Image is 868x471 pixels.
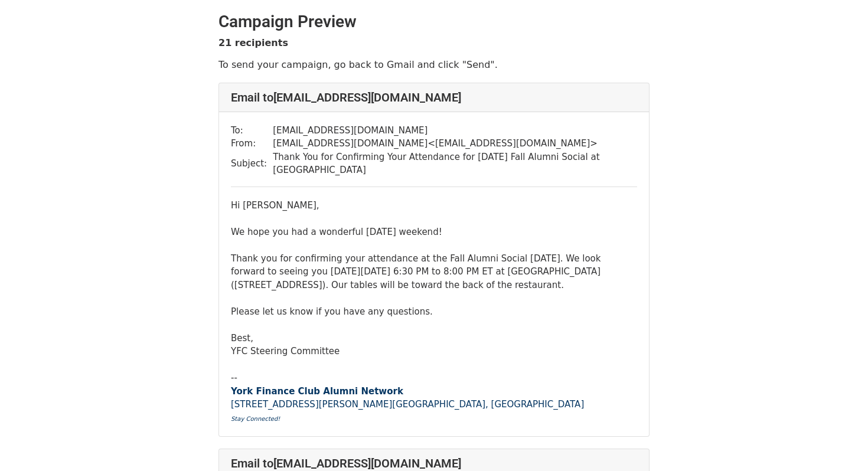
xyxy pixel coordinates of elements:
i: Stay Connected! [231,416,280,422]
td: From: [231,137,273,151]
h4: Email to [EMAIL_ADDRESS][DOMAIN_NAME] [231,456,637,470]
td: [EMAIL_ADDRESS][DOMAIN_NAME] [273,124,637,138]
div: Hi [PERSON_NAME], We hope you had a wonderful [DATE] weekend! Thank you for confirming your atten... [231,199,637,425]
span: [GEOGRAPHIC_DATA], [GEOGRAPHIC_DATA] [392,399,584,410]
b: York Finance Club Alumni Network [231,386,403,397]
strong: 21 recipients [218,37,288,48]
td: Subject: [231,151,273,177]
td: Thank You for Confirming Your Attendance for [DATE] Fall Alumni Social at [GEOGRAPHIC_DATA] [273,151,637,177]
td: To: [231,124,273,138]
h2: Campaign Preview [218,12,650,32]
font: [STREET_ADDRESS][PERSON_NAME] [231,399,392,410]
iframe: Chat Widget [809,414,868,471]
p: To send your campaign, go back to Gmail and click "Send". [218,58,650,71]
span: -- [231,372,237,383]
td: [EMAIL_ADDRESS][DOMAIN_NAME] < [EMAIL_ADDRESS][DOMAIN_NAME] > [273,137,637,151]
h4: Email to [EMAIL_ADDRESS][DOMAIN_NAME] [231,90,637,104]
